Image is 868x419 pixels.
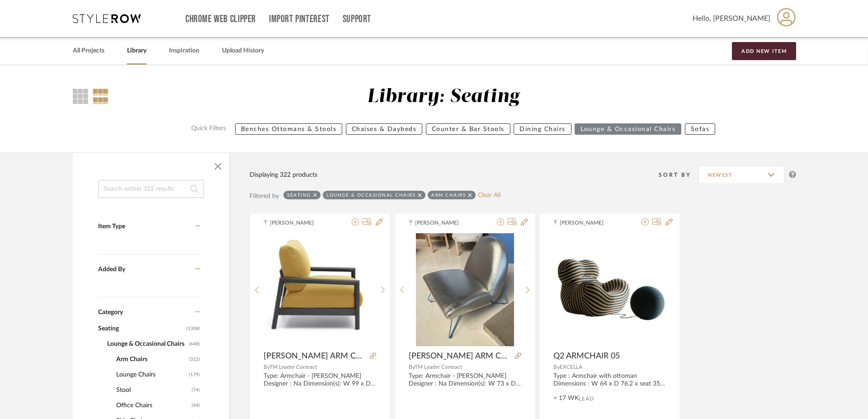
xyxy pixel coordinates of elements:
[98,321,184,336] span: Seating
[579,395,594,402] span: Lead
[235,123,343,135] button: Benches Ottomans & Stools
[416,233,514,346] img: CIRO ARM CHAIR
[127,45,146,57] a: Library
[192,383,200,397] span: (74)
[415,364,462,370] span: TM Leader Contract
[478,192,500,199] a: Clear All
[98,180,204,198] input: Search within 322 results
[367,85,519,108] div: Library: Seating
[73,45,104,57] a: All Projects
[553,394,579,403] span: > 17 WK
[192,398,200,413] span: (44)
[553,372,666,388] div: Type : Armchair with ottoman Dimensions : W 64 x D 76.2 x seat 35.5 cm / back ht. 78 cm. Material...
[185,15,256,23] a: Chrome Web Clipper
[553,351,620,361] span: Q2 ARMCHAIR 05
[250,191,279,201] div: Filtered by
[560,364,582,370] span: EXCELLA
[426,123,510,135] button: Counter & Bar Stools
[116,398,189,413] span: Office Chairs
[343,15,371,23] a: Support
[732,42,796,60] button: Add New Item
[409,372,521,388] div: Type: Armchair - [PERSON_NAME] Designer : Na Dimension(s): W 73 x D 83 x H 75cm/ SH43cm W 81 x D ...
[98,266,125,273] span: Added By
[98,223,125,230] span: Item Type
[287,192,311,198] div: Seating
[514,123,571,135] button: Dining Chairs
[269,15,330,23] a: Import Pinterest
[659,170,698,179] div: Sort By
[189,367,200,382] span: (179)
[264,234,376,346] img: EVAN ARM CHAIR
[346,123,423,135] button: Chaises & Daybeds
[250,170,317,180] div: Displaying 322 products
[222,45,264,57] a: Upload History
[116,352,187,367] span: Arm Chairs
[116,382,189,398] span: Stool
[409,364,415,370] span: By
[264,351,366,361] span: [PERSON_NAME] ARM CHAIR
[98,309,123,316] span: Category
[116,367,187,382] span: Lounge Chairs
[415,219,472,227] span: [PERSON_NAME]
[553,257,666,323] img: Q2 ARMCHAIR 05
[431,192,466,198] div: Arm Chairs
[189,337,200,351] span: (648)
[264,364,269,370] span: By
[575,123,681,135] button: Lounge & Occasional Chairs
[209,157,227,175] button: Close
[693,13,770,24] span: Hello, [PERSON_NAME]
[107,336,187,352] span: Lounge & Occasional Chairs
[270,219,327,227] span: [PERSON_NAME]
[169,45,199,57] a: Inspiration
[269,364,317,370] span: TM Leader Contract
[326,192,415,198] div: Lounge & Occasional Chairs
[186,123,231,135] label: Quick Filters
[189,352,200,367] span: (322)
[560,219,617,227] span: [PERSON_NAME]
[186,321,200,336] span: (1308)
[553,364,560,370] span: By
[264,372,376,388] div: Type: Armchair - [PERSON_NAME] Designer : Na Dimension(s): W 99 x D 92 x H 85cm/ SH 45cm Material...
[409,351,511,361] span: [PERSON_NAME] ARM CHAIR
[685,123,716,135] button: Sofas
